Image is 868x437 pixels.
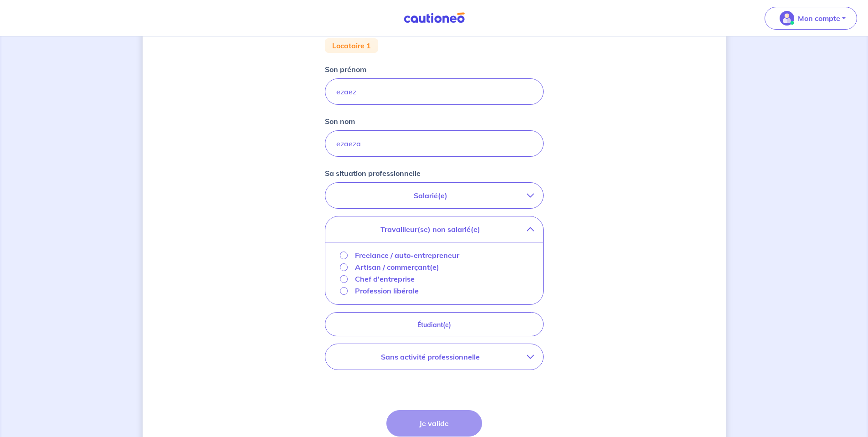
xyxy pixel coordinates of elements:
p: Artisan / commerçant(e) [355,262,439,272]
p: Chef d'entreprise [355,273,415,284]
p: Étudiant(e) [336,320,532,330]
p: Son prénom [325,64,366,75]
p: Salarié(e) [334,190,527,201]
img: Cautioneo [400,12,468,24]
p: Mon compte [798,13,840,24]
button: illu_account_valid_menu.svgMon compte [765,7,857,30]
button: Travailleur(se) non salarié(e) [325,216,543,242]
button: Étudiant(e) [325,312,544,336]
img: illu_account_valid_menu.svg [780,11,794,26]
input: Doe [325,130,544,157]
button: Sans activité professionnelle [325,344,543,370]
input: John [325,78,544,105]
div: Locataire 1 [325,38,378,53]
p: Son nom [325,116,355,127]
p: Travailleur(se) non salarié(e) [334,224,527,235]
button: Salarié(e) [325,183,543,208]
p: Sa situation professionnelle [325,168,421,179]
p: Profession libérale [355,285,419,296]
p: Sans activité professionnelle [334,351,527,362]
p: Freelance / auto-entrepreneur [355,250,459,261]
